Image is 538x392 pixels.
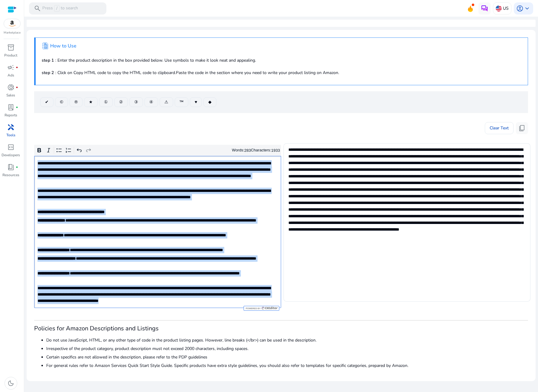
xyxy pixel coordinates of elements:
[208,99,212,105] span: ◆
[160,97,173,107] button: ⚠
[4,19,20,28] img: amazon.svg
[42,70,522,76] p: : Click on Copy HTML code to copy the HTML code to clipboard.Paste the code in the section where ...
[2,152,20,158] p: Developers
[485,122,514,134] button: Clear Text
[7,44,15,51] span: inventory_2
[46,337,528,343] li: Do not use JavaScript, HTML, or any other type of code in the product listing pages. However, lin...
[164,99,168,105] span: ⚠
[7,84,15,91] span: donut_small
[119,99,123,105] span: ②
[5,112,17,118] p: Reports
[244,148,251,153] label: 283
[180,99,183,105] span: ™
[149,99,153,105] span: ④
[16,86,18,89] span: fiber_manual_record
[144,97,158,107] button: ④
[34,156,281,308] div: Rich Text Editor. Editing area: main. Press Alt+0 for help.
[232,147,280,154] div: Words: Characters:
[6,132,15,138] p: Tools
[195,99,197,105] span: ♥
[4,53,17,58] p: Product
[129,97,143,107] button: ③
[46,362,528,369] li: For general rules refer to Amazon Services Quick Start Style Guide. Specific products have extra ...
[104,99,108,105] span: ①
[7,104,15,111] span: lab_profile
[190,97,202,107] button: ♥
[16,66,18,69] span: fiber_manual_record
[16,106,18,109] span: fiber_manual_record
[523,5,531,12] span: keyboard_arrow_down
[55,97,68,107] button: ©
[2,172,19,178] p: Resources
[490,122,509,134] span: Clear Text
[271,148,280,153] label: 1933
[40,97,53,107] button: ✔
[42,70,54,76] b: step 2
[42,57,54,63] b: step 1
[516,122,528,134] button: content_copy
[34,145,281,156] div: Editor toolbar
[60,99,63,105] span: ©
[496,5,502,11] img: us.svg
[203,97,216,107] button: ◆
[518,125,526,132] span: content_copy
[8,73,14,78] p: Ads
[503,3,509,14] p: US
[34,325,528,332] h3: Policies for Amazon Descriptions and Listings
[54,5,60,12] span: /
[4,31,21,35] p: Marketplace
[89,99,93,105] span: ★
[99,97,113,107] button: ①
[50,43,76,49] h4: How to Use
[6,92,15,98] p: Sales
[114,97,128,107] button: ②
[84,97,98,107] button: ★
[70,97,83,107] button: ®
[245,307,261,310] span: Powered by
[516,5,523,12] span: account_circle
[7,144,15,151] span: code_blocks
[7,64,15,71] span: campaign
[46,354,528,360] li: Certain specifics are not allowed in the description, please refer to the PDP guidelines
[7,380,15,387] span: dark_mode
[16,166,18,168] span: fiber_manual_record
[46,345,528,352] li: Irrespective of the product category, product description must not exceed 2000 characters, includ...
[74,99,78,105] span: ®
[134,99,138,105] span: ③
[7,164,15,171] span: book_4
[42,5,78,12] p: Press to search
[45,99,49,105] span: ✔
[34,5,41,12] span: search
[42,57,522,63] p: : Enter the product description in the box provided below. Use symbols to make it look neat and a...
[175,97,188,107] button: ™
[7,124,15,131] span: handyman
